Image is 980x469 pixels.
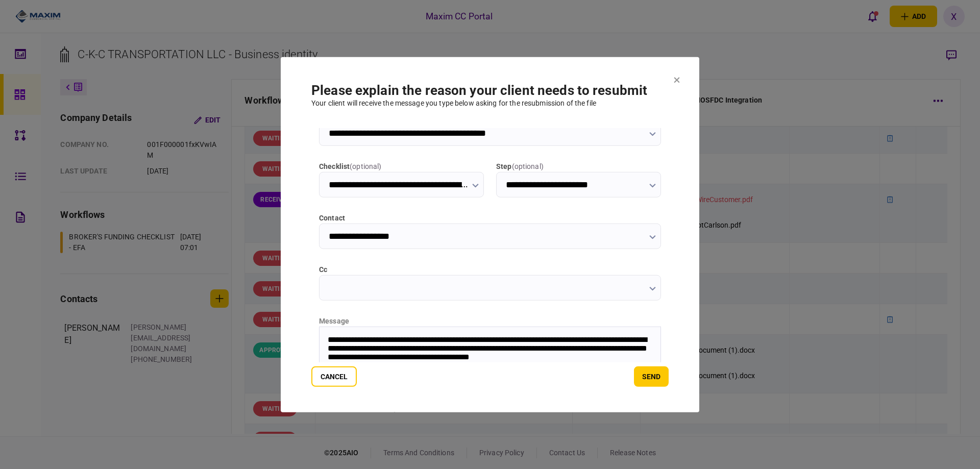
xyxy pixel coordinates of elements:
[319,223,661,249] input: contact
[311,97,669,108] div: Your client will receive the message you type below asking for the resubmission of the file
[496,171,661,197] input: step
[319,161,484,171] label: checklist
[320,327,660,429] iframe: Rich Text Area
[634,366,669,387] button: send
[311,82,669,97] h1: Please explain the reason your client needs to resubmit
[512,162,544,170] span: ( optional )
[319,315,661,326] div: message
[311,366,357,387] button: Cancel
[319,212,661,223] label: contact
[319,264,661,275] label: cc
[319,275,661,300] input: cc
[319,120,661,145] input: workflow
[496,161,661,171] label: step
[350,162,381,170] span: ( optional )
[319,171,484,197] input: checklist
